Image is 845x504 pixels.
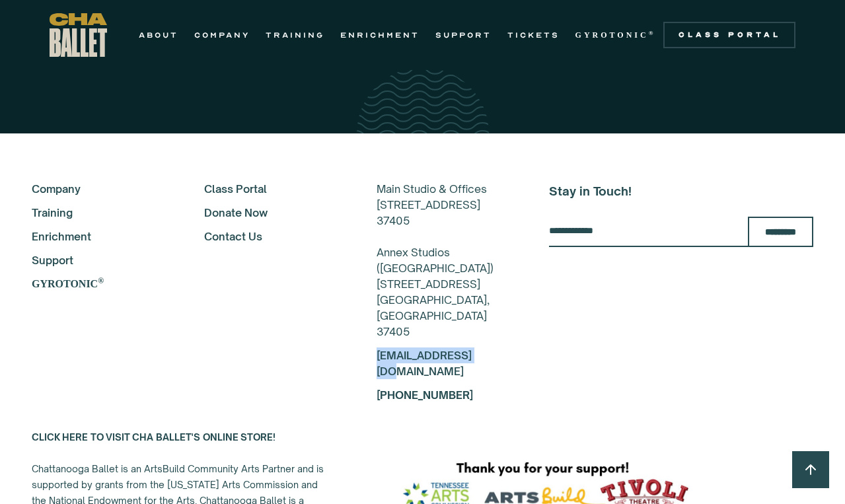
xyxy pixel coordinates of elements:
a: Donate Now [204,205,341,221]
a: COMPANY [194,27,250,43]
a: home [50,13,107,57]
a: [PHONE_NUMBER] [377,388,473,402]
a: SUPPORT [435,27,492,43]
a: GYROTONIC® [32,276,168,292]
a: Training [32,205,168,221]
a: Contact Us [204,229,341,244]
a: ABOUT [139,27,178,43]
div: Main Studio & Offices [STREET_ADDRESS] 37405 Annex Studios ([GEOGRAPHIC_DATA]) [STREET_ADDRESS] [... [377,181,513,340]
a: Company [32,181,168,197]
a: Class Portal [204,181,341,197]
h5: Stay in Touch! [549,181,813,201]
form: Email Form [549,217,813,247]
a: TRAINING [266,27,324,43]
a: CLICK HERE TO VISIT CHA BALLET'S ONLINE STORE! [32,431,276,443]
strong: GYROTONIC [575,30,649,40]
a: TICKETS [507,27,560,43]
a: GYROTONIC® [575,27,656,43]
a: ENRICHMENT [340,27,420,43]
div: Class Portal [671,30,788,40]
a: Support [32,252,168,268]
sup: ® [649,30,656,36]
a: Enrichment [32,229,168,244]
strong: GYROTONIC [32,278,98,289]
sup: ® [98,276,104,285]
a: Class Portal [663,22,795,48]
a: [EMAIL_ADDRESS][DOMAIN_NAME] [377,349,472,378]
